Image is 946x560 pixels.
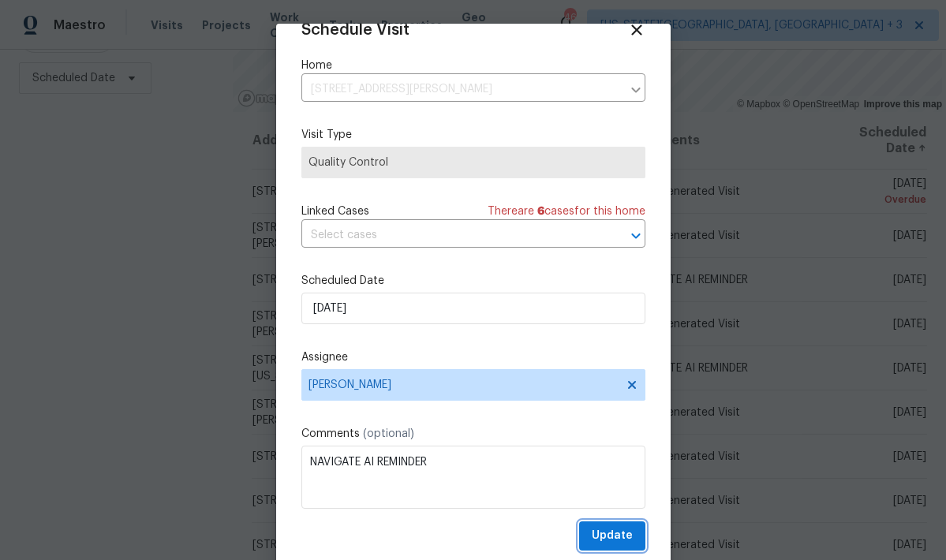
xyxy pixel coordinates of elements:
[301,349,645,365] label: Assignee
[537,206,544,217] span: 6
[625,225,647,247] button: Open
[488,203,645,219] span: There are case s for this home
[592,526,633,546] span: Update
[301,426,645,442] label: Comments
[301,446,645,509] textarea: NAVIGATE AI REMINDER
[308,379,618,391] span: [PERSON_NAME]
[301,77,622,102] input: Enter in an address
[628,21,645,39] span: Close
[301,273,645,289] label: Scheduled Date
[301,127,645,143] label: Visit Type
[363,428,414,439] span: (optional)
[301,22,409,38] span: Schedule Visit
[301,293,645,324] input: M/D/YYYY
[301,58,645,73] label: Home
[579,521,645,551] button: Update
[301,203,369,219] span: Linked Cases
[301,223,601,248] input: Select cases
[308,155,638,170] span: Quality Control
